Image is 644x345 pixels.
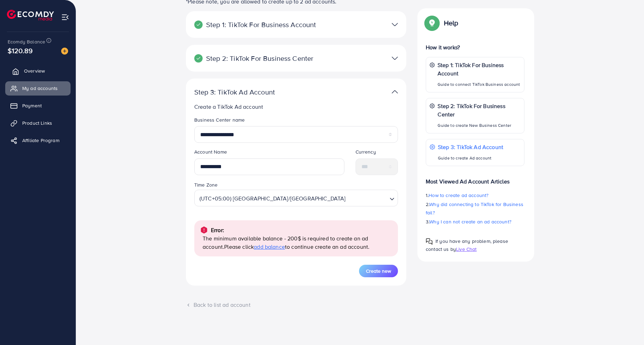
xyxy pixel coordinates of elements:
legend: Currency [356,148,398,158]
a: Overview [5,64,71,78]
p: Guide to create New Business Center [438,121,521,130]
p: Step 2: TikTok For Business Center [194,54,326,63]
span: Create new [366,268,391,274]
p: How it works? [426,43,524,51]
img: Popup guide [426,17,438,29]
img: TikTok partner [392,53,398,63]
p: Step 1: TikTok For Business Account [194,20,326,29]
span: (UTC+05:00) [GEOGRAPHIC_DATA]/[GEOGRAPHIC_DATA] [198,192,347,205]
span: If you have any problem, please contact us by [426,238,508,253]
span: Please click to continue create an ad account. [224,243,369,250]
div: Search for option [194,190,398,206]
p: Step 1: TikTok For Business Account [438,61,521,77]
button: Create new [359,265,398,277]
span: Affiliate Program [22,137,59,144]
span: Ecomdy Balance [8,38,45,45]
p: Step 3: TikTok Ad Account [438,143,503,151]
label: Time Zone [194,181,218,188]
a: Product Links [5,116,71,130]
input: Search for option [348,192,387,205]
p: 1. [426,191,524,199]
legend: Business Center name [194,116,398,126]
p: The minimum available balance - 200$ is required to create an ad account. [203,234,392,251]
img: logo [7,10,54,20]
a: Affiliate Program [5,133,71,147]
img: image [61,48,68,55]
img: menu [61,13,69,21]
span: Live Chat [456,246,476,253]
p: 2. [426,200,524,217]
img: TikTok partner [392,87,398,97]
p: Step 2: TikTok For Business Center [438,102,521,118]
p: Error: [211,226,224,234]
span: $120.89 [8,46,33,56]
div: Back to list ad account [186,301,406,309]
img: alert [200,226,208,234]
iframe: Chat [614,314,639,340]
span: Overview [24,67,45,74]
img: TikTok partner [392,19,398,30]
span: Why did connecting to TikTok for Business fail? [426,201,523,216]
p: Step 3: TikTok Ad Account [194,88,326,96]
a: My ad accounts [5,81,71,95]
span: Product Links [22,120,52,126]
a: Payment [5,99,71,113]
p: Help [444,19,458,27]
span: Payment [22,102,42,109]
legend: Account Name [194,148,344,158]
p: Guide to create Ad account [438,154,503,162]
span: How to create ad account? [429,192,488,199]
p: Create a TikTok Ad account [194,102,401,111]
span: My ad accounts [22,85,58,92]
span: add balance [254,243,285,250]
p: 3. [426,217,524,226]
p: Guide to connect TikTok Business account [438,80,521,89]
p: Most Viewed Ad Account Articles [426,172,524,186]
img: Popup guide [426,238,433,245]
span: Why I can not create an ad account? [429,218,511,225]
